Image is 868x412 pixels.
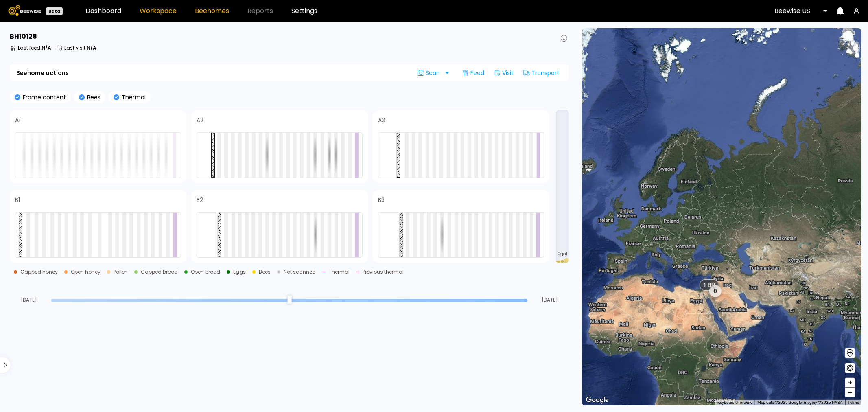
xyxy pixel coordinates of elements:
div: Not scanned [284,270,316,274]
p: Thermal [119,94,146,100]
b: N/A [42,44,51,51]
a: Beehomes [195,8,229,14]
b: N/A [87,44,96,51]
button: + [845,378,855,388]
div: Visit [491,66,517,79]
span: [DATE] [531,298,569,302]
img: Google [584,395,611,405]
a: Settings [291,8,317,14]
a: Open this area in Google Maps (opens a new window) [584,395,611,405]
a: Terms (opens in new tab) [848,400,859,405]
p: Bees [85,94,101,100]
h4: B2 [197,197,203,203]
div: Feed [459,66,488,79]
span: Scan [418,70,443,76]
div: Previous thermal [363,270,404,274]
p: Last feed : [18,46,51,50]
div: Bees [259,270,271,274]
button: – [845,388,855,397]
div: Eggs [233,270,246,274]
h4: A2 [197,117,203,123]
b: Beehome actions [16,70,69,76]
p: Frame content [20,94,66,100]
div: 0 [709,285,721,297]
h4: A1 [15,117,20,123]
div: Capped honey [20,270,58,274]
h4: A3 [378,117,385,123]
h4: B3 [378,197,385,203]
div: Capped brood [141,270,178,274]
span: Reports [247,8,273,14]
span: – [848,388,853,398]
a: Workspace [140,8,177,14]
div: Open honey [71,270,101,274]
span: + [848,377,853,388]
div: Transport [520,66,562,79]
div: Open brood [191,270,220,274]
button: Keyboard shortcuts [717,400,752,405]
span: [DATE] [10,298,48,302]
div: Beta [46,7,63,15]
div: Thermal [329,270,350,274]
span: 1 BH [703,281,715,289]
span: Map data ©2025 Google Imagery ©2025 NASA [757,400,843,405]
a: Dashboard [85,8,121,14]
img: Beewise logo [8,5,41,16]
div: Pollen [114,270,128,274]
p: Last visit : [64,46,96,50]
span: 0 gal [558,252,567,256]
h3: BH 10128 [10,33,37,40]
h4: B1 [15,197,20,203]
